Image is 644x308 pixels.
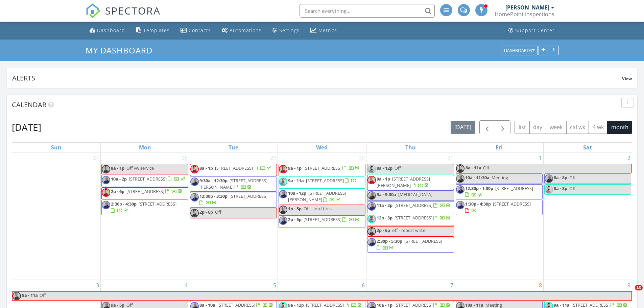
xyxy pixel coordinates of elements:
[446,152,455,163] a: Go to July 31, 2025
[554,302,570,308] span: 9a - 11a
[607,121,632,134] button: month
[288,190,346,203] a: 10a - 12p [STREET_ADDRESS][PERSON_NAME]
[288,165,302,171] span: 9a - 1p
[621,285,637,301] iframe: Intercom live chat
[230,27,262,33] div: Automations
[465,302,483,308] span: 10a - 11a
[367,215,376,223] img: tom_2.jpg
[377,165,392,171] span: 8a - 12p
[304,216,341,222] span: [STREET_ADDRESS]
[465,201,531,213] a: 1:30p - 4:30p [STREET_ADDRESS]
[543,152,632,280] td: Go to August 2, 2025
[377,176,390,182] span: 9a - 1p
[449,280,455,291] a: Go to August 7, 2025
[199,302,215,308] span: 8a - 10a
[288,177,357,184] a: 9a - 11a [STREET_ADDRESS]
[622,76,632,81] span: View
[199,177,267,190] span: [STREET_ADDRESS][PERSON_NAME]
[366,152,455,280] td: Go to July 31, 2025
[367,237,454,252] a: 2:30p - 5:30p [STREET_ADDRESS]
[22,292,38,300] span: 8a - 11a
[377,238,402,244] span: 2:30p - 5:30p
[515,121,530,134] button: list
[126,188,164,194] span: [STREET_ADDRESS]
[288,177,304,184] span: 9a - 11a
[529,121,546,134] button: day
[178,24,214,37] a: Contacts
[545,174,553,183] img: new_head_shot_2.jpg
[377,202,392,208] span: 11a - 2p
[451,121,475,134] button: [DATE]
[306,302,344,308] span: [STREET_ADDRESS]
[395,165,401,171] span: Off
[456,164,464,173] img: profile_pic_1.png
[492,174,508,181] span: Meeting
[190,177,199,186] img: new_head_shot_2.jpg
[183,280,189,291] a: Go to August 4, 2025
[86,9,161,23] a: SPECTORA
[190,164,277,176] a: 8a - 1p [STREET_ADDRESS]
[367,227,376,236] img: profile_pic_1.png
[143,27,170,33] div: Templates
[111,176,186,182] a: 10a - 2p [STREET_ADDRESS]
[190,193,199,202] img: new_head_shot_2.jpg
[308,24,340,37] a: Metrics
[357,152,366,163] a: Go to July 30, 2025
[465,174,490,181] span: 10a - 11:30a
[395,302,432,308] span: [STREET_ADDRESS]
[269,152,278,163] a: Go to July 29, 2025
[483,165,490,171] span: Off
[367,214,454,226] a: 12p - 3p [STREET_ADDRESS]
[101,152,189,280] td: Go to July 28, 2025
[589,121,607,134] button: 4 wk
[189,27,211,33] div: Contacts
[102,188,110,197] img: profile_pic_1.png
[456,200,543,215] a: 1:30p - 4:30p [STREET_ADDRESS]
[189,152,278,280] td: Go to July 29, 2025
[199,209,213,215] span: 2p - 6p
[626,280,632,291] a: Go to August 9, 2025
[101,200,188,215] a: 2:30p - 4:30p [STREET_ADDRESS]
[304,165,341,171] span: [STREET_ADDRESS]
[505,4,549,11] div: [PERSON_NAME]
[465,185,533,198] a: 12:30p - 1:30p [STREET_ADDRESS]
[199,165,272,171] a: 8a - 1p [STREET_ADDRESS]
[111,302,124,308] span: 9a - 5p
[126,165,154,171] span: Off vw service
[272,280,278,291] a: Go to August 5, 2025
[465,164,482,173] span: 8a - 11a
[279,189,365,204] a: 10a - 12p [STREET_ADDRESS][PERSON_NAME]
[554,302,629,308] a: 9a - 11a [STREET_ADDRESS]
[504,48,534,53] div: Dashboards
[97,27,125,33] div: Dashboard
[538,152,543,163] a: Go to August 1, 2025
[111,201,176,213] a: 2:30p - 4:30p [STREET_ADDRESS]
[227,143,240,152] a: Tuesday
[404,143,417,152] a: Thursday
[495,11,554,18] div: HomePoint Inspections
[494,143,504,152] a: Friday
[199,165,213,171] span: 8a - 1p
[12,152,101,280] td: Go to July 27, 2025
[40,292,46,298] span: Off
[126,302,133,308] span: Off
[278,152,366,280] td: Go to July 30, 2025
[495,185,533,191] span: [STREET_ADDRESS]
[506,24,557,37] a: Support Center
[569,185,576,191] span: Off
[465,201,491,207] span: 1:30p - 4:30p
[215,165,253,171] span: [STREET_ADDRESS]
[111,176,127,182] span: 10a - 2p
[367,175,454,190] a: 9a - 1p [STREET_ADDRESS][PERSON_NAME]
[288,206,302,212] span: 1p - 5p
[180,152,189,163] a: Go to July 28, 2025
[566,121,589,134] button: cal wk
[456,201,464,209] img: new_head_shot_2.jpg
[501,46,538,55] button: Dashboards
[377,215,392,221] span: 12p - 3p
[367,238,376,246] img: new_head_shot_2.jpg
[398,191,432,197] span: [MEDICAL_DATA]
[111,165,124,171] span: 8a - 1p
[190,176,277,192] a: 9:30a - 12:30p [STREET_ADDRESS][PERSON_NAME]
[367,176,376,184] img: profile_pic_1.png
